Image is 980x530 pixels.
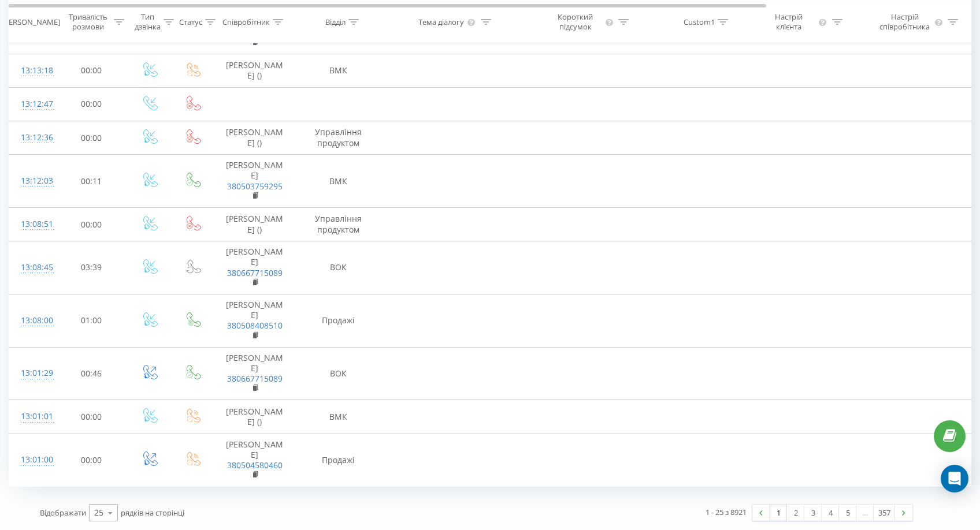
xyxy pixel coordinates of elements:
div: Співробітник [222,17,270,27]
div: Короткий підсумок [548,12,603,32]
td: [PERSON_NAME] () [214,208,295,241]
td: 00:00 [55,54,128,87]
div: 13:01:01 [21,405,44,428]
div: 25 [94,507,103,518]
td: [PERSON_NAME] [214,241,295,294]
a: 380503759295 [227,181,283,192]
div: 13:01:00 [21,449,44,471]
td: [PERSON_NAME] [214,155,295,208]
a: 357 [874,505,895,521]
td: [PERSON_NAME] [214,294,295,347]
div: 13:12:47 [21,93,44,115]
div: Тривалість розмови [65,12,111,32]
td: [PERSON_NAME] [214,347,295,400]
td: ВОК [295,241,382,294]
td: 03:39 [55,241,128,294]
a: 380504580460 [227,460,283,471]
td: [PERSON_NAME] () [214,400,295,434]
a: 1 [770,505,787,521]
td: 00:00 [55,434,128,487]
div: 13:12:03 [21,170,44,192]
div: 13:08:45 [21,256,44,279]
td: ВМК [295,155,382,208]
div: Тип дзвінка [135,12,161,32]
a: 4 [822,505,839,521]
div: 13:12:36 [21,126,44,149]
div: 13:08:51 [21,213,44,236]
td: 00:00 [55,87,128,121]
span: Відображати [40,507,86,518]
div: 13:01:29 [21,362,44,385]
td: 01:00 [55,294,128,347]
div: 13:08:00 [21,309,44,332]
td: 00:00 [55,400,128,434]
div: [PERSON_NAME] [2,17,60,27]
div: Настрій співробітника [877,12,933,32]
td: Продажі [295,434,382,487]
a: 3 [804,505,822,521]
td: [PERSON_NAME] () [214,54,295,87]
a: 380508408510 [227,320,283,331]
div: 13:13:18 [21,59,44,82]
div: Відділ [325,17,346,27]
div: 1 - 25 з 8921 [706,506,747,518]
div: Open Intercom Messenger [941,465,968,492]
td: [PERSON_NAME] [214,434,295,487]
div: … [856,505,874,521]
a: 380667715089 [227,267,283,278]
a: 2 [787,505,804,521]
td: 00:46 [55,347,128,400]
td: [PERSON_NAME] () [214,121,295,155]
td: Управління продуктом [295,208,382,241]
a: 5 [839,505,856,521]
span: рядків на сторінці [121,507,184,518]
div: Тема діалогу [418,17,464,27]
td: 00:11 [55,155,128,208]
td: ВМК [295,54,382,87]
td: ВМК [295,400,382,434]
td: Управління продуктом [295,121,382,155]
div: Настрій клієнта [762,12,815,32]
td: 00:00 [55,208,128,241]
td: ВОК [295,347,382,400]
td: Продажі [295,294,382,347]
div: Custom1 [684,17,715,27]
div: Статус [179,17,202,27]
a: 380667715089 [227,373,283,384]
td: 00:00 [55,121,128,155]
